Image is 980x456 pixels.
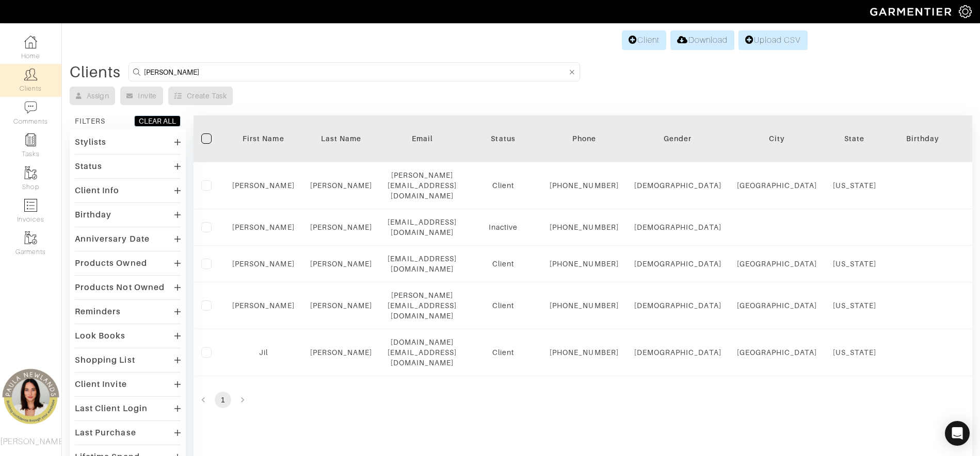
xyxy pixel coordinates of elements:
div: Client Info [75,185,120,196]
div: Gender [634,133,721,144]
div: Clients [70,67,121,77]
div: [US_STATE] [833,180,877,191]
th: Toggle SortBy [302,115,380,162]
input: Search by name, email, phone, city, or state [144,65,567,78]
img: garments-icon-b7da505a4dc4fd61783c78ac3ca0ef83fa9d6f193b1c9dc38574b1d14d53ca28.png [24,231,37,244]
div: [PHONE_NUMBER] [550,259,619,269]
div: Client [472,259,534,269]
div: Open Intercom Messenger [945,421,970,446]
div: [DEMOGRAPHIC_DATA] [634,259,721,269]
div: [PERSON_NAME][EMAIL_ADDRESS][DOMAIN_NAME] [388,170,457,201]
a: Jil [259,348,268,357]
div: Status [472,133,534,144]
img: garmentier-logo-header-white-b43fb05a5012e4ada735d5af1a66efaba907eab6374d6393d1fbf88cb4ef424d.png [865,3,959,21]
div: [PHONE_NUMBER] [550,300,619,311]
div: Client [472,300,534,311]
nav: pagination navigation [194,392,972,408]
div: FILTERS [75,116,105,126]
div: CLEAR ALL [139,116,176,126]
a: [PERSON_NAME] [232,260,295,268]
div: [PERSON_NAME][EMAIL_ADDRESS][DOMAIN_NAME] [388,290,457,321]
div: Status [75,161,102,172]
div: Last Name [310,133,373,144]
div: Shopping List [75,355,135,365]
a: [PERSON_NAME] [310,181,373,190]
img: garments-icon-b7da505a4dc4fd61783c78ac3ca0ef83fa9d6f193b1c9dc38574b1d14d53ca28.png [24,166,37,179]
div: [PHONE_NUMBER] [550,347,619,358]
div: [PHONE_NUMBER] [550,222,619,232]
div: State [833,133,877,144]
a: [PERSON_NAME] [232,301,295,310]
img: orders-icon-0abe47150d42831381b5fb84f609e132dff9fe21cb692f30cb5eec754e2cba89.png [24,199,37,212]
div: Last Purchase [75,428,136,438]
div: Anniversary Date [75,234,150,244]
div: [PHONE_NUMBER] [550,180,619,191]
a: [PERSON_NAME] [310,223,373,231]
img: gear-icon-white-bd11855cb880d31180b6d7d6211b90ccbf57a29d726f0c71d8c61bd08dd39cc2.png [959,5,972,18]
img: reminder-icon-8004d30b9f0a5d33ae49ab947aed9ed385cf756f9e5892f1edd6e32f2345188e.png [24,133,37,146]
div: First Name [232,133,295,144]
th: Toggle SortBy [626,115,729,162]
a: [PERSON_NAME] [232,223,295,231]
th: Toggle SortBy [224,115,302,162]
div: [US_STATE] [833,259,877,269]
img: comment-icon-a0a6a9ef722e966f86d9cbdc48e553b5cf19dbc54f86b18d962a5391bc8f6eb6.png [24,101,37,114]
div: Inactive [472,222,534,232]
img: clients-icon-6bae9207a08558b7cb47a8932f037763ab4055f8c8b6bfacd5dc20c3e0201464.png [24,68,37,81]
button: CLEAR ALL [134,115,181,127]
th: Toggle SortBy [884,115,961,162]
div: City [737,133,817,144]
a: [PERSON_NAME] [232,181,295,190]
a: Download [670,30,734,50]
div: [DEMOGRAPHIC_DATA] [634,347,721,358]
div: Products Not Owned [75,282,165,293]
div: [DOMAIN_NAME][EMAIL_ADDRESS][DOMAIN_NAME] [388,337,457,368]
div: [GEOGRAPHIC_DATA] [737,347,817,358]
div: Stylists [75,137,106,147]
a: [PERSON_NAME] [310,260,373,268]
div: [US_STATE] [833,300,877,311]
div: Look Books [75,331,126,341]
div: Birthday [892,133,954,144]
button: page 1 [215,392,231,408]
th: Toggle SortBy [464,115,542,162]
div: Phone [550,133,619,144]
div: Client [472,347,534,358]
a: Client [622,30,666,50]
div: Reminders [75,307,121,317]
a: [PERSON_NAME] [310,301,373,310]
div: Email [388,133,457,144]
div: [EMAIL_ADDRESS][DOMAIN_NAME] [388,217,457,238]
a: [PERSON_NAME] [310,348,373,357]
div: [DEMOGRAPHIC_DATA] [634,300,721,311]
div: [DEMOGRAPHIC_DATA] [634,180,721,191]
img: dashboard-icon-dbcd8f5a0b271acd01030246c82b418ddd0df26cd7fceb0bd07c9910d44c42f6.png [24,36,37,48]
div: [GEOGRAPHIC_DATA] [737,259,817,269]
div: Client Invite [75,379,127,390]
div: Birthday [75,210,111,220]
a: Upload CSV [738,30,808,50]
div: Client [472,180,534,191]
div: Last Client Login [75,403,148,414]
div: [GEOGRAPHIC_DATA] [737,300,817,311]
div: [DEMOGRAPHIC_DATA] [634,222,721,232]
div: [GEOGRAPHIC_DATA] [737,180,817,191]
div: Products Owned [75,258,147,268]
div: [US_STATE] [833,347,877,358]
div: [EMAIL_ADDRESS][DOMAIN_NAME] [388,254,457,274]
